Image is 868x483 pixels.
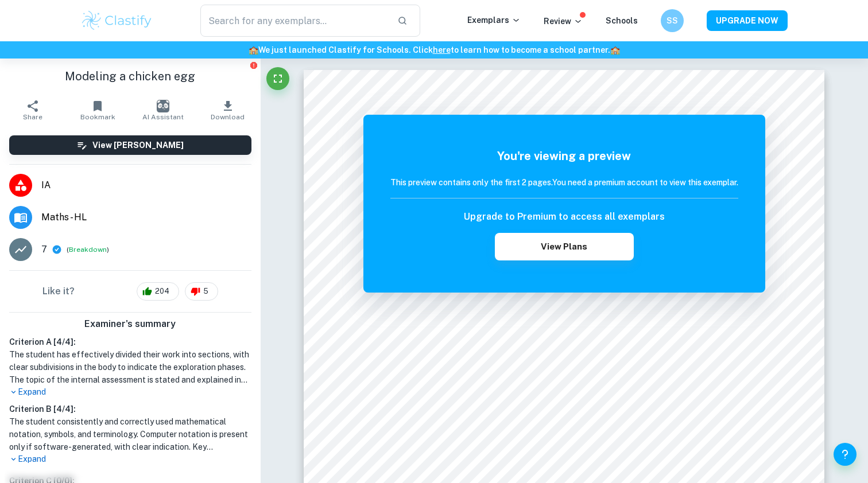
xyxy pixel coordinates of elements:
[157,100,169,112] img: AI Assistant
[9,403,251,415] h6: Criterion B [ 4 / 4 ]:
[41,243,47,256] p: 7
[2,44,866,56] h6: We just launched Clastify for Schools. Click to learn how to become a school partner.
[266,67,289,90] button: Fullscreen
[65,94,130,126] button: Bookmark
[464,210,665,224] h6: Upgrade to Premium to access all exemplars
[42,285,75,298] h6: Like it?
[9,336,251,348] h6: Criterion A [ 4 / 4 ]:
[249,45,258,54] span: 🏫
[149,286,176,297] span: 204
[390,176,738,189] h6: This preview contains only the first 2 pages. You need a premium account to view this exemplar.
[9,453,251,465] p: Expand
[142,113,184,121] span: AI Assistant
[41,211,251,224] span: Maths - HL
[834,443,857,466] button: Help and Feedback
[80,9,153,32] img: Clastify logo
[92,139,184,151] h6: View [PERSON_NAME]
[9,386,251,398] p: Expand
[495,233,634,260] button: View Plans
[23,113,42,121] span: Share
[69,244,107,255] button: Breakdown
[433,45,451,54] a: here
[200,5,388,37] input: Search for any exemplars...
[5,317,256,331] h6: Examiner's summary
[9,68,251,85] h1: Modeling a chicken egg
[390,147,738,165] h5: You're viewing a preview
[250,61,258,69] button: Report issue
[9,415,251,453] h1: The student consistently and correctly used mathematical notation, symbols, and terminology. Comp...
[195,94,260,126] button: Download
[606,16,638,25] a: Schools
[467,14,521,26] p: Exemplars
[197,286,215,297] span: 5
[610,45,620,54] span: 🏫
[661,9,684,32] button: SS
[9,348,251,386] h1: The student has effectively divided their work into sections, with clear subdivisions in the body...
[41,178,251,192] span: IA
[130,94,195,126] button: AI Assistant
[67,244,109,255] span: ( )
[544,15,583,28] p: Review
[211,113,245,121] span: Download
[707,10,788,31] button: UPGRADE NOW
[80,113,115,121] span: Bookmark
[9,135,251,155] button: View [PERSON_NAME]
[666,14,679,27] h6: SS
